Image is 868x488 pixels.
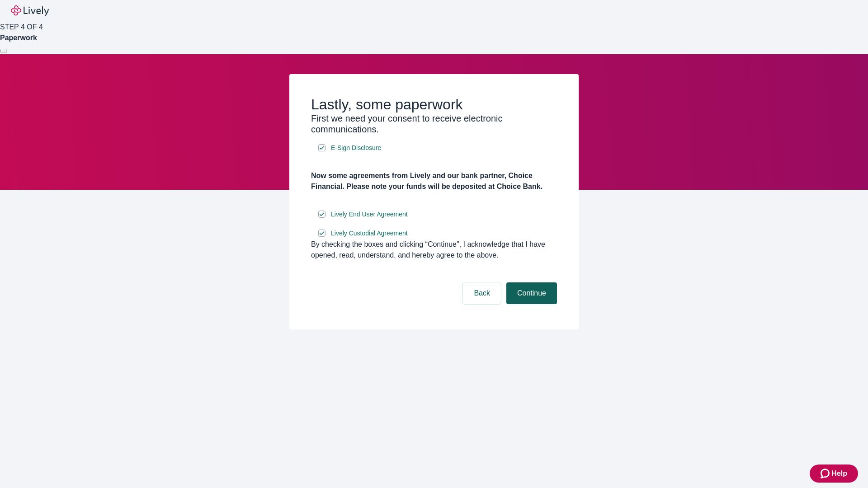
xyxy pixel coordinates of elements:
span: Help [831,468,847,479]
button: Zendesk support iconHelp [810,465,858,483]
button: Back [463,282,501,304]
div: By checking the boxes and clicking “Continue", I acknowledge that I have opened, read, understand... [311,239,557,261]
span: E-Sign Disclosure [331,143,381,153]
h4: Now some agreements from Lively and our bank partner, Choice Financial. Please note your funds wi... [311,170,557,192]
a: e-sign disclosure document [329,228,410,239]
span: Lively End User Agreement [331,210,408,219]
h3: First we need your consent to receive electronic communications. [311,113,557,135]
a: e-sign disclosure document [329,142,383,154]
a: e-sign disclosure document [329,209,410,220]
span: Lively Custodial Agreement [331,229,408,238]
h2: Lastly, some paperwork [311,96,557,113]
img: Lively [11,5,49,16]
svg: Zendesk support icon [821,468,831,479]
button: Continue [506,282,557,304]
